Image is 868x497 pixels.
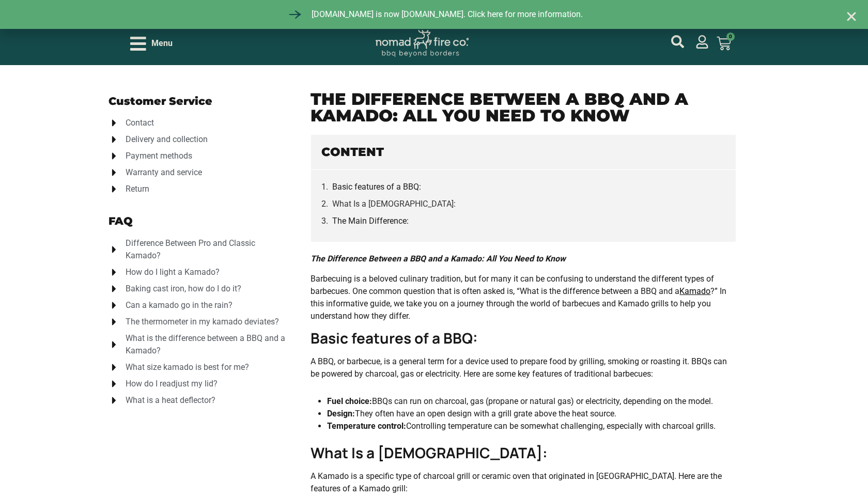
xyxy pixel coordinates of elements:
a: What size kamado is best for me? [109,361,290,374]
a: Contact [109,117,290,129]
a: Can a kamado go in the rain? [109,299,290,312]
p: A Kamado is a specific type of charcoal grill or ceramic oven that originated in [GEOGRAPHIC_DATA... [311,470,736,495]
h2: FAQ [109,216,290,227]
span: Difference Between Pro and Classic Kamado? [123,237,290,262]
span: Can a kamado go in the rain? [123,299,233,312]
strong: Basic features of a BBQ: [311,328,478,348]
h1: The Difference Between a BBQ and a Kamado: All You Need to Know [311,91,736,124]
span: Warranty and service [123,166,202,179]
span: What is a heat deflector? [123,394,215,407]
a: mijn account [695,35,709,49]
span: Payment methods [123,150,192,162]
h2: Customer Service [109,96,290,107]
a: mijn account [671,35,684,48]
li: They often have an open design with a grill grate above the heat source. [327,408,719,420]
a: The Main Difference: [332,214,409,227]
span: The thermometer in my kamado deviates? [123,316,279,328]
span: [DOMAIN_NAME] is now [DOMAIN_NAME]. Click here for more information. [309,8,583,21]
h4: Content [321,145,725,160]
a: What is a heat deflector? [109,394,290,407]
span: What size kamado is best for me? [123,361,249,374]
a: What Is a [DEMOGRAPHIC_DATA]: [332,197,456,210]
p: Barbecuing is a beloved culinary tradition, but for many it can be confusing to understand the di... [311,273,736,322]
a: Payment methods [109,150,290,162]
span: Delivery and collection [123,133,208,146]
span: Return [123,183,149,195]
strong: Design: [327,409,355,418]
a: Return [109,183,290,195]
a: 0 [704,30,743,57]
li: BBQs can run on charcoal, gas (propane or natural gas) or electricity, depending on the model. [327,395,719,408]
a: Basic features of a BBQ: [332,180,421,193]
a: How do I light a Kamado? [109,266,290,278]
span: 0 [726,33,735,41]
strong: Fuel choice: [327,396,372,406]
div: Open/Close Menu [130,35,173,53]
a: The thermometer in my kamado deviates? [109,316,290,328]
a: How do I readjust my lid? [109,378,290,390]
span: Baking cast iron, how do I do it? [123,283,241,295]
a: [DOMAIN_NAME] is now [DOMAIN_NAME]. Click here for more information. [286,5,583,24]
strong: Temperature control: [327,421,406,431]
span: How do I readjust my lid? [123,378,218,390]
p: A BBQ, or barbecue, is a general term for a device used to prepare food by grilling, smoking or r... [311,355,736,380]
li: Controlling temperature can be somewhat challenging, especially with charcoal grills. [327,420,719,432]
a: Difference Between Pro and Classic Kamado? [109,237,290,262]
span: Contact [123,117,154,129]
a: Warranty and service [109,166,290,179]
em: The Difference Between a BBQ and a Kamado: All You Need to Know [311,254,566,263]
span: What is the difference between a BBQ and a Kamado? [123,332,290,357]
strong: What Is a [DEMOGRAPHIC_DATA]: [311,443,548,462]
a: Close [845,10,858,23]
a: Kamado [679,286,710,296]
span: How do I light a Kamado? [123,266,220,278]
a: Baking cast iron, how do I do it? [109,283,290,295]
img: Nomad Logo [376,30,469,57]
a: Delivery and collection [109,133,290,146]
a: What is the difference between a BBQ and a Kamado? [109,332,290,357]
span: Menu [151,37,173,50]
